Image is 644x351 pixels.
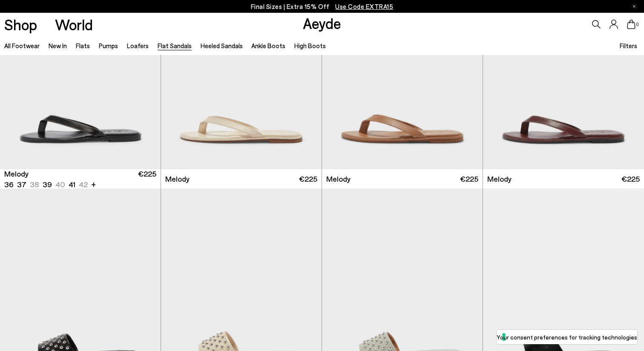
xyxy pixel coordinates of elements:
label: Your consent preferences for tracking technologies [497,333,637,342]
li: 37 [17,179,26,190]
a: Ankle Boots [251,42,285,49]
a: Pumps [99,42,118,49]
span: Melody [326,174,351,184]
li: + [91,178,96,190]
a: Shop [4,17,37,32]
a: Flat Sandals [158,42,192,49]
a: All Footwear [4,42,40,49]
a: Melody €225 [483,169,644,189]
a: Melody €225 [322,169,483,189]
span: €225 [138,168,156,190]
span: Melody [4,168,29,179]
a: Aeyde [303,14,341,32]
li: 41 [69,179,75,190]
a: Heeled Sandals [201,42,243,49]
span: Melody [487,174,512,184]
span: Filters [620,42,637,49]
span: €225 [621,174,640,184]
span: Navigate to /collections/ss25-final-sizes [335,3,393,10]
a: Flats [76,42,90,49]
span: 0 [635,22,640,27]
ul: variant [4,179,85,190]
a: 0 [627,20,635,29]
li: 36 [4,179,14,190]
p: Final Sizes | Extra 15% Off [251,1,394,12]
a: Loafers [127,42,149,49]
a: World [55,17,93,32]
span: €225 [299,174,317,184]
a: High Boots [294,42,326,49]
span: Melody [165,174,190,184]
span: €225 [460,174,478,184]
a: New In [49,42,67,49]
button: Your consent preferences for tracking technologies [497,330,637,344]
a: Melody €225 [161,169,322,189]
li: 39 [43,179,52,190]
